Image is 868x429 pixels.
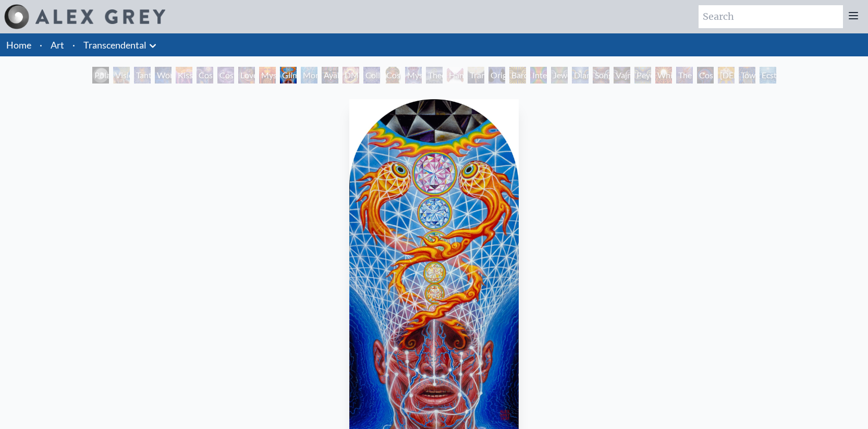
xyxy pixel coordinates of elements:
div: Cosmic Consciousness [697,67,714,84]
div: Transfiguration [468,67,484,84]
div: Toward the One [739,67,755,84]
div: Cosmic [DEMOGRAPHIC_DATA] [384,67,401,84]
div: Mysteriosa 2 [259,67,276,84]
a: Home [6,39,31,51]
div: Hands that See [447,67,463,84]
div: Ecstasy [760,67,776,84]
div: The Great Turn [676,67,693,84]
div: Theologue [426,67,443,84]
div: Song of Vajra Being [593,67,609,84]
div: Tantra [134,67,151,84]
div: Bardo Being [509,67,526,84]
a: Art [51,38,64,52]
div: Cosmic Creativity [197,67,213,84]
div: Wonder [155,67,172,84]
div: Monochord [301,67,317,84]
div: Glimpsing the Empyrean [280,67,297,84]
div: DMT - The Spirit Molecule [343,67,359,84]
div: Polar Unity Spiral [92,67,109,84]
input: Search [699,5,843,28]
div: Visionary Origin of Language [113,67,130,84]
div: White Light [655,67,672,84]
div: Ayahuasca Visitation [322,67,338,84]
div: Interbeing [530,67,547,84]
div: Diamond Being [572,67,589,84]
div: Love is a Cosmic Force [238,67,255,84]
li: · [68,33,79,56]
div: Vajra Being [614,67,630,84]
div: Original Face [488,67,505,84]
div: Peyote Being [634,67,651,84]
div: Collective Vision [363,67,380,84]
a: Transcendental [83,38,146,52]
div: Mystic Eye [405,67,422,84]
div: [DEMOGRAPHIC_DATA] [718,67,735,84]
div: Cosmic Artist [217,67,234,84]
div: Jewel Being [551,67,568,84]
li: · [35,33,46,56]
div: Kiss of the [MEDICAL_DATA] [176,67,192,84]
